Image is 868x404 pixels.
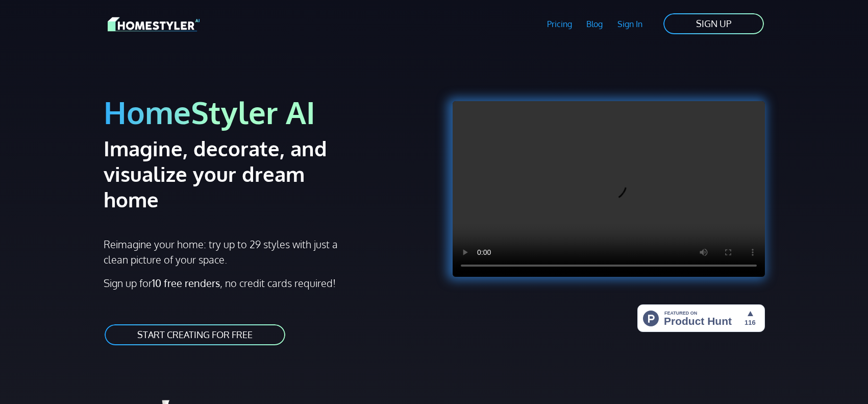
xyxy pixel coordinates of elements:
[104,236,347,267] p: Reimagine your home: try up to 29 styles with just a clean picture of your space.
[104,323,286,346] a: START CREATING FOR FREE
[108,15,200,33] img: HomeStyler AI logo
[152,276,220,290] strong: 10 free renders
[104,135,363,212] h2: Imagine, decorate, and visualize your dream home
[539,12,579,36] a: Pricing
[637,304,765,332] img: HomeStyler AI - Interior Design Made Easy: One Click to Your Dream Home | Product Hunt
[579,12,610,36] a: Blog
[662,12,765,35] a: SIGN UP
[104,93,428,131] h1: HomeStyler AI
[610,12,650,36] a: Sign In
[104,275,428,291] p: Sign up for , no credit cards required!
